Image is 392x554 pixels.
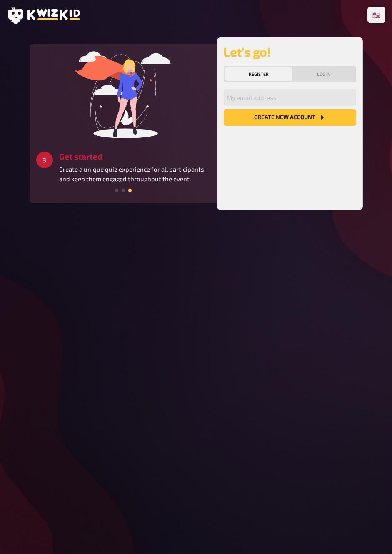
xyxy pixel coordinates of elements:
[36,152,53,168] div: 3
[61,51,186,138] img: start
[225,67,292,81] button: Register
[224,44,356,59] h2: Let's go!
[224,89,356,106] input: My email address
[369,8,384,22] li: 🇺🇸
[60,165,210,183] p: Create a unique quiz experience for all participants and keep them engaged throughout the event.
[60,152,210,161] h3: Get started
[294,67,355,81] button: Log in
[224,109,356,126] button: Create new account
